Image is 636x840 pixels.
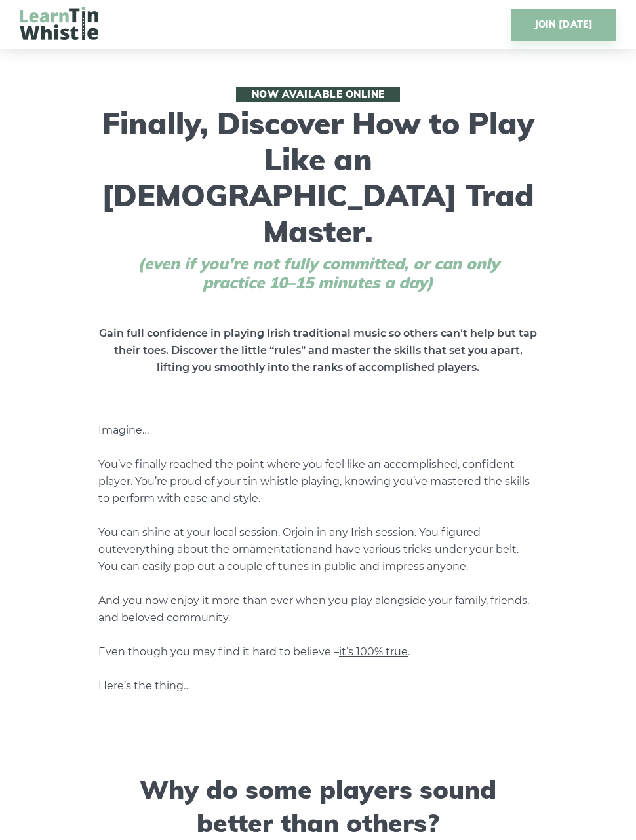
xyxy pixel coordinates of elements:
[111,254,525,292] span: (even if you’re not fully committed, or can only practice 10–15 minutes a day)
[92,87,544,292] h1: Finally, Discover How to Play Like an [DEMOGRAPHIC_DATA] Trad Master.
[98,773,538,839] h3: Why do some players sound better than others?
[99,327,537,373] strong: Gain full confidence in playing Irish traditional music so others can’t help but tap their toes. ...
[339,645,408,658] span: it’s 100% true
[20,7,98,40] img: LearnTinWhistle.com
[236,87,400,102] span: Now available online
[295,526,414,539] span: join in any Irish session
[511,9,616,41] a: JOIN [DATE]
[98,422,538,695] p: Imagine… You’ve finally reached the point where you feel like an accomplished, confident player. ...
[117,543,312,556] span: everything about the ornamentation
